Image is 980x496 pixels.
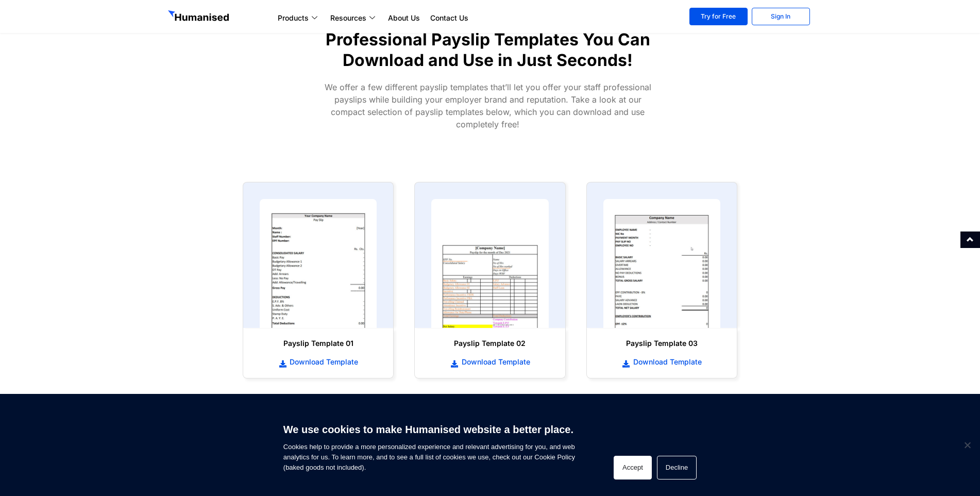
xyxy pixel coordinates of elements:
[425,12,474,24] a: Contact Us
[425,356,554,368] a: Download Template
[603,199,720,328] img: payslip template
[614,456,652,480] button: Accept
[254,356,383,368] a: Download Template
[168,10,231,24] img: GetHumanised Logo
[273,12,325,24] a: Products
[689,8,748,25] a: Try for Free
[752,8,810,25] a: Sign In
[431,199,548,328] img: payslip template
[283,417,575,473] span: Cookies help to provide a more personalized experience and relevant advertising for you, and web ...
[597,356,726,368] a: Download Template
[260,199,377,328] img: payslip template
[383,12,425,24] a: About Us
[631,357,702,367] span: Download Template
[597,338,726,349] h6: Payslip Template 03
[283,422,575,437] h6: We use cookies to make Humanised website a better place.
[287,357,358,367] span: Download Template
[459,357,530,367] span: Download Template
[962,440,972,450] span: Decline
[325,12,383,24] a: Resources
[254,338,383,349] h6: Payslip Template 01
[425,338,554,349] h6: Payslip Template 02
[657,456,697,480] button: Decline
[318,81,658,130] p: We offer a few different payslip templates that’ll let you offer your staff professional payslips...
[307,29,669,71] h1: Professional Payslip Templates You Can Download and Use in Just Seconds!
